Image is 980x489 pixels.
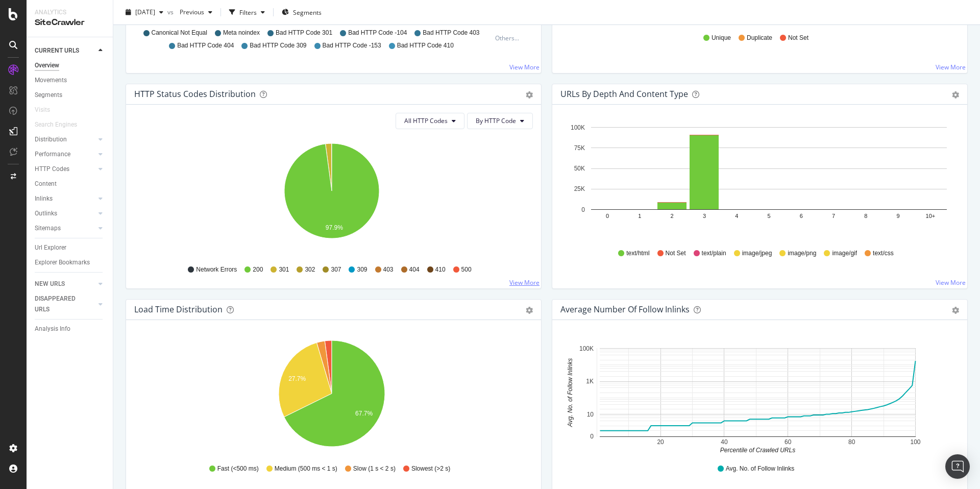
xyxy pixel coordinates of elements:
div: Distribution [35,134,67,145]
span: vs [167,8,176,16]
div: Analysis Info [35,324,70,334]
text: 10 [587,411,594,418]
span: Bad HTTP Code 410 [397,41,454,50]
a: View More [936,278,966,287]
a: View More [936,63,966,71]
span: Medium (500 ms < 1 s) [275,464,337,473]
text: 20 [657,438,664,446]
span: Not Set [666,249,686,258]
div: Inlinks [35,193,53,204]
div: Explorer Bookmarks [35,257,90,268]
span: Bad HTTP Code 309 [250,41,306,50]
div: Load Time Distribution [134,304,223,314]
a: Explorer Bookmarks [35,257,106,268]
text: Avg. No. of Follow Inlinks [567,358,574,428]
svg: A chart. [560,336,955,455]
div: Filters [239,8,257,16]
text: 67.7% [355,410,373,417]
div: CURRENT URLS [35,45,79,56]
span: Slowest (>2 s) [411,464,450,473]
button: [DATE] [121,4,167,20]
text: 1 [638,213,641,219]
text: 27.7% [288,375,306,382]
text: 40 [721,438,728,446]
span: 410 [435,265,446,274]
text: 100 [910,438,920,446]
svg: A chart. [560,121,955,239]
button: Filters [225,4,269,20]
text: 7 [832,213,835,219]
a: View More [509,278,540,287]
button: Previous [176,4,216,20]
a: Overview [35,60,106,71]
span: text/plain [702,249,726,258]
span: text/css [873,249,894,258]
a: HTTP Codes [35,164,95,175]
text: 3 [703,213,706,219]
text: 5 [767,213,770,219]
div: SiteCrawler [35,17,105,29]
div: gear [526,307,533,314]
div: Sitemaps [35,223,61,234]
span: 302 [305,265,315,274]
div: NEW URLS [35,279,65,289]
span: image/jpeg [742,249,772,258]
a: Search Engines [35,119,87,130]
a: Visits [35,105,60,115]
span: Unique [712,34,731,42]
div: A chart. [134,336,529,455]
div: Outlinks [35,208,57,219]
text: 9 [897,213,900,219]
span: Avg. No. of Follow Inlinks [726,464,795,473]
span: Bad HTTP Code 403 [423,29,479,37]
text: 10+ [926,213,936,219]
span: text/html [626,249,649,258]
div: Segments [35,90,62,101]
text: 4 [735,213,738,219]
span: Slow (1 s < 2 s) [353,464,396,473]
div: gear [526,91,533,99]
a: Analysis Info [35,324,106,334]
div: URLs by Depth and Content Type [560,89,688,99]
div: Average Number of Follow Inlinks [560,304,690,314]
span: 307 [331,265,341,274]
div: Movements [35,75,67,86]
a: DISAPPEARED URLS [35,294,95,315]
a: Movements [35,75,106,86]
span: Bad HTTP Code -153 [323,41,381,50]
span: 404 [409,265,420,274]
button: By HTTP Code [467,113,533,129]
div: Content [35,179,57,189]
div: Url Explorer [35,242,66,253]
text: 100K [579,345,594,352]
span: 309 [357,265,367,274]
span: image/png [788,249,816,258]
text: 75K [574,144,585,152]
span: image/gif [832,249,857,258]
span: 2025 Aug. 22nd [135,8,155,16]
div: Overview [35,60,59,71]
a: Inlinks [35,193,95,204]
text: 97.9% [326,224,343,231]
span: 403 [383,265,394,274]
svg: A chart. [134,137,529,256]
a: Segments [35,90,106,101]
div: HTTP Status Codes Distribution [134,89,256,99]
span: Bad HTTP Code 404 [177,41,234,50]
span: Previous [176,8,204,16]
text: 0 [606,213,609,219]
a: Sitemaps [35,223,95,234]
a: View More [509,63,540,71]
span: Duplicate [747,34,772,42]
a: Url Explorer [35,242,106,253]
button: Segments [278,4,326,20]
a: NEW URLS [35,279,95,289]
div: Analytics [35,8,105,17]
text: 100K [571,124,585,131]
span: 200 [253,265,263,274]
div: Open Intercom Messenger [945,454,970,479]
text: 1K [586,378,594,385]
